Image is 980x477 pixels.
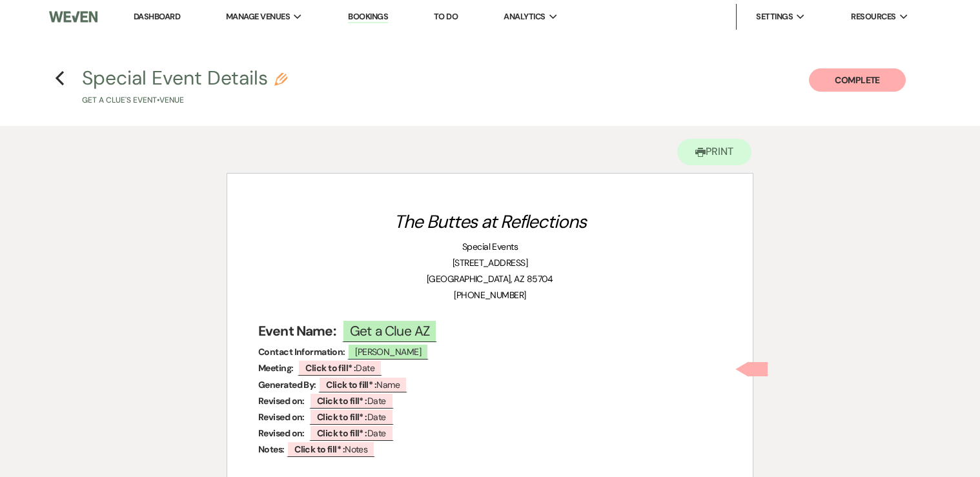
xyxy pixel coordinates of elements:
[258,379,316,391] strong: Generated By:
[258,395,305,407] strong: Revised on:
[677,139,751,165] button: Print
[258,346,345,358] strong: Contact Information:
[342,320,437,342] span: Get a Clue AZ
[326,379,376,391] b: Click to fill* :
[453,257,527,269] span: [STREET_ADDRESS]
[347,343,429,360] span: [PERSON_NAME]
[394,210,586,234] em: The Buttes at Reflections
[258,443,285,455] strong: Notes:
[317,427,367,439] b: Click to fill* :
[309,409,394,425] span: Date
[318,376,407,392] span: Name
[309,392,394,409] span: Date
[82,68,287,107] button: Special Event DetailsGet A Clue's Event•Venue
[851,10,895,23] span: Resources
[756,10,793,23] span: Settings
[298,360,382,376] span: Date
[226,10,290,23] span: Manage Venues
[348,11,388,23] a: Bookings
[258,322,336,340] strong: Event Name:
[317,411,367,423] b: Click to fill* :
[294,443,345,455] b: Click to fill* :
[287,441,375,457] span: Notes
[258,427,305,439] strong: Revised on:
[454,289,526,301] span: [PHONE_NUMBER]
[309,425,394,441] span: Date
[82,94,287,107] p: Get A Clue's Event • Venue
[258,411,305,423] strong: Revised on:
[504,10,545,23] span: Analytics
[317,395,367,407] b: Click to fill* :
[462,241,518,252] span: Special Events
[434,11,458,22] a: To Do
[305,362,356,374] b: Click to fill* :
[427,273,553,285] span: [GEOGRAPHIC_DATA], AZ 85704
[49,3,97,30] img: Weven Logo
[258,362,294,374] strong: Meeting:
[134,11,180,22] a: Dashboard
[809,68,906,92] button: Complete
